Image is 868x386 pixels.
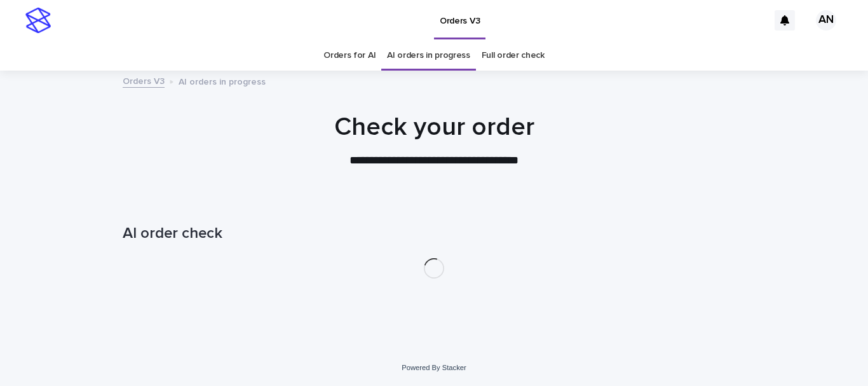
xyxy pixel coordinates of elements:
[402,364,466,371] a: Powered By Stacker
[816,10,836,31] div: AN
[387,41,470,71] a: AI orders in progress
[123,112,745,142] h1: Check your order
[323,41,376,71] a: Orders for AI
[123,73,165,88] a: Orders V3
[25,8,51,33] img: stacker-logo-s-only.png
[123,224,745,243] h1: AI order check
[482,41,545,71] a: Full order check
[179,74,266,88] p: AI orders in progress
